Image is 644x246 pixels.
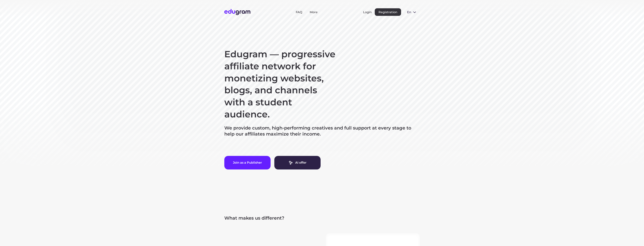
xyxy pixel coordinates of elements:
img: Edugram Logo [224,9,250,15]
a: More [310,10,318,14]
span: en [407,10,411,14]
button: Join as a Publisher [224,156,271,169]
p: What makes us different? [224,215,420,221]
button: Login [363,10,372,14]
p: We provide custom, high-performing creatives and full support at every stage to help our affiliat... [224,125,420,137]
a: FAQ [296,10,302,14]
button: Registration [375,8,401,16]
h1: Edugram — progressive affiliate network for monetizing websites, blogs, and channels with a stude... [224,48,337,120]
button: en [404,8,420,16]
a: AI offer [274,156,321,169]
